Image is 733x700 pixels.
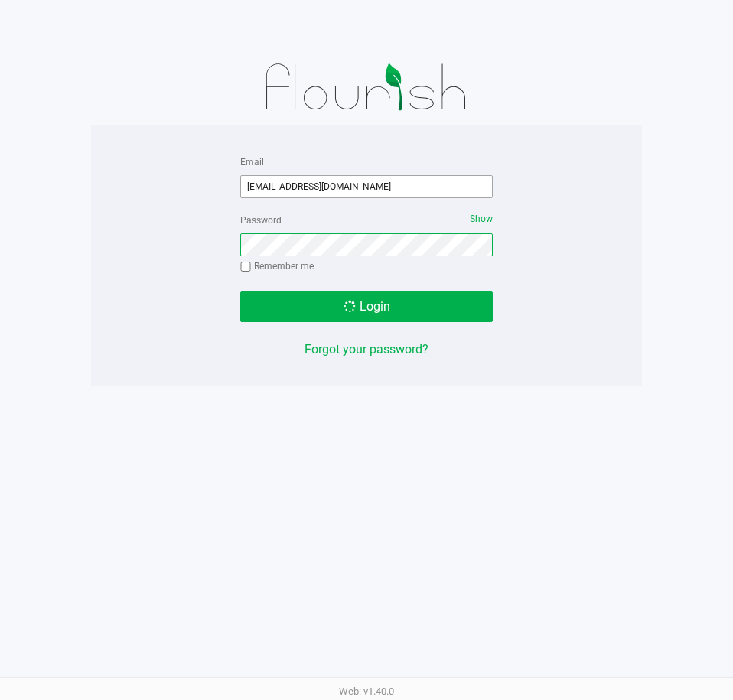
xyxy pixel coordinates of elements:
[339,685,394,697] span: Web: v1.40.0
[240,291,493,322] button: Login
[240,155,264,169] label: Email
[470,213,493,224] span: Show
[240,213,282,227] label: Password
[360,299,390,314] span: Login
[240,262,251,272] input: Remember me
[305,340,428,359] button: Forgot your password?
[240,259,314,273] label: Remember me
